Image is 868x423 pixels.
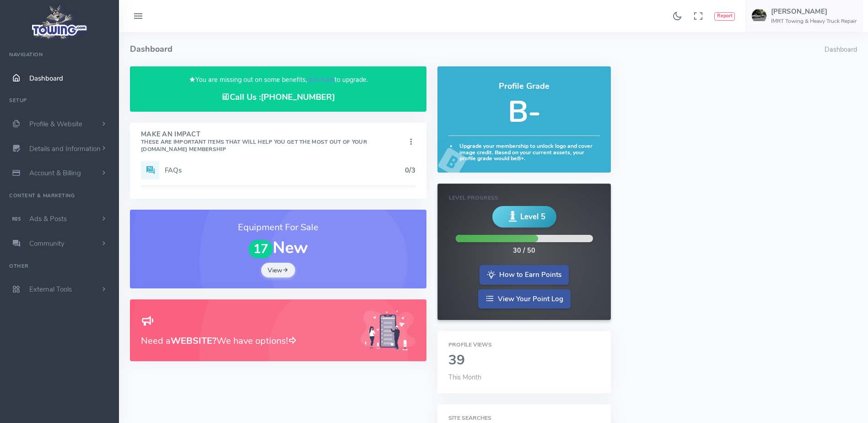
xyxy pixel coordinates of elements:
h5: FAQs [165,167,405,174]
h5: [PERSON_NAME] [771,8,857,15]
small: These are important items that will help you get the most out of your [DOMAIN_NAME] Membership [141,138,367,153]
h3: Equipment For Sale [141,221,415,234]
li: Dashboard [825,45,857,55]
span: Dashboard [29,74,63,83]
span: Account & Billing [29,168,81,178]
img: logo [29,3,91,42]
img: Generic placeholder image [361,310,415,350]
span: Level 5 [520,211,545,222]
a: View Your Point Log [478,289,571,309]
span: Profile & Website [29,119,82,129]
h4: Profile Grade [448,82,600,91]
strong: B+ [517,155,524,162]
h6: Upgrade your membership to unlock logo and cover image credit. Based on your current assets, your... [448,143,600,162]
span: Community [29,239,65,248]
p: You are missing out on some benefits, to upgrade. [141,75,415,85]
h5: B- [448,96,600,128]
h4: Make An Impact [141,131,406,153]
a: click here [307,75,334,84]
h4: Dashboard [130,32,825,66]
h1: New [141,239,415,258]
h3: Need a We have options! [141,334,350,348]
a: View [261,263,295,277]
h6: IMRT Towing & Heavy Truck Repair [771,18,857,24]
a: How to Earn Points [480,265,569,285]
h4: Call Us : [141,92,415,102]
span: External Tools [29,285,72,294]
img: user-image [752,9,766,23]
h6: Profile Views [448,342,600,348]
div: 30 / 50 [513,246,535,256]
a: [PHONE_NUMBER] [261,92,335,103]
h6: Level Progress [449,195,599,201]
span: This Month [448,373,481,382]
h5: 0/3 [405,167,415,174]
span: Ads & Posts [29,214,67,223]
h2: 39 [448,353,600,368]
span: Details and Information [29,144,101,153]
span: 17 [248,240,273,259]
button: Report [714,12,735,21]
h6: Site Searches [448,415,600,421]
b: WEBSITE? [171,335,216,347]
